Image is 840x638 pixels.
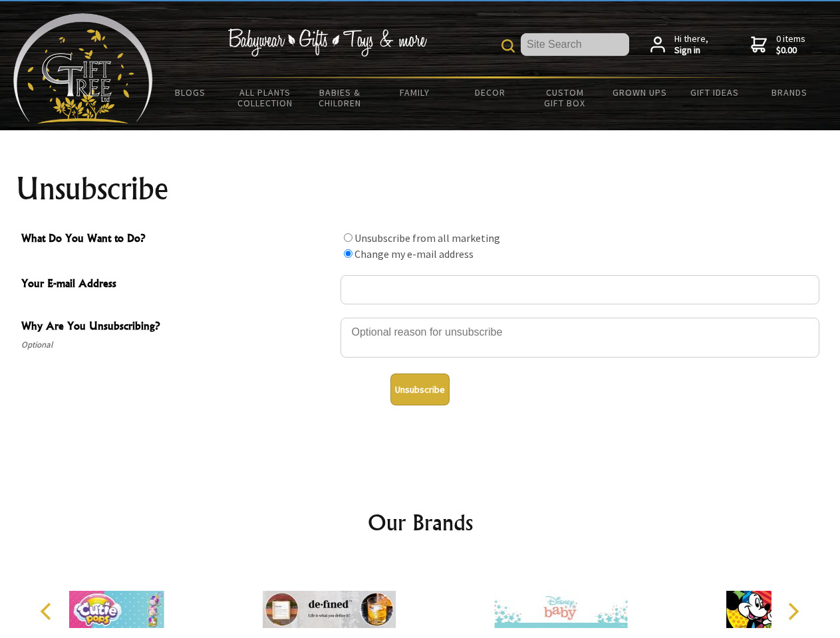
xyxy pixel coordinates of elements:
button: Previous [33,597,63,626]
input: What Do You Want to Do? [344,249,352,258]
input: Your E-mail Address [341,275,819,304]
a: Brands [752,78,827,106]
a: All Plants Collection [228,78,303,117]
h2: Our Brands [27,506,814,538]
button: Unsubscribe [390,373,450,405]
a: 0 items$0.00 [751,33,805,56]
input: Site Search [521,33,629,56]
img: product search [501,39,515,53]
strong: Sign in [674,45,708,56]
textarea: Why Are You Unsubscribing? [341,318,819,358]
a: Custom Gift Box [527,78,603,117]
span: Optional [21,337,334,353]
strong: $0.00 [776,45,805,56]
a: Babies & Children [303,78,378,117]
a: BLOGS [153,78,228,106]
label: Unsubscribe from all marketing [354,231,500,245]
span: Why Are You Unsubscribing? [21,318,334,337]
h1: Unsubscribe [16,173,825,205]
span: Your E-mail Address [21,275,334,294]
span: Hi there, [674,33,708,56]
label: Change my e-mail address [354,247,474,261]
a: Hi there,Sign in [650,33,708,56]
a: Grown Ups [602,78,677,106]
span: 0 items [776,33,805,56]
button: Next [778,597,807,626]
img: Babywear - Gifts - Toys & more [227,29,427,56]
a: Gift Ideas [677,78,752,106]
a: Decor [452,78,527,106]
input: What Do You Want to Do? [344,233,352,242]
img: Babyware - Gifts - Toys and more... [13,13,153,124]
a: Family [378,78,453,106]
span: What Do You Want to Do? [21,230,334,249]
